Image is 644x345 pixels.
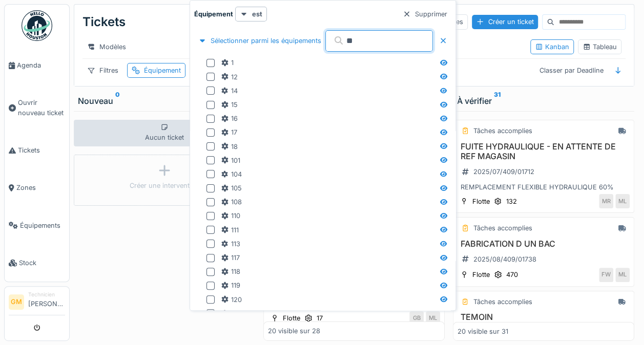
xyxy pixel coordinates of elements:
[599,268,613,282] div: FW
[458,239,630,249] h3: FABRICATION D UN BAC
[17,60,65,70] span: Agenda
[18,98,65,117] span: Ouvrir nouveau ticket
[494,95,501,107] sup: 31
[535,42,569,52] div: Kanban
[615,268,630,282] div: ML
[16,183,65,192] span: Zones
[221,211,240,221] div: 110
[317,313,323,323] div: 17
[473,126,532,136] div: Tâches accomplies
[221,183,242,193] div: 105
[583,42,617,52] div: Tableau
[221,281,240,290] div: 119
[473,254,536,264] div: 2025/08/409/01738
[20,221,65,230] span: Équipements
[19,258,65,268] span: Stock
[130,181,199,190] div: Créer une intervention
[9,294,24,310] li: GM
[28,291,65,298] div: Technicien
[221,127,237,137] div: 17
[506,270,518,279] div: 470
[22,10,52,41] img: Badge_color-CXgf-gQk.svg
[221,239,240,249] div: 113
[221,114,238,123] div: 16
[221,169,242,179] div: 104
[268,327,320,336] div: 20 visible sur 28
[82,63,123,78] div: Filtres
[409,311,424,326] div: GB
[221,72,238,82] div: 12
[28,291,65,313] li: [PERSON_NAME]
[221,309,240,318] div: 121
[221,267,240,276] div: 118
[473,223,532,233] div: Tâches accomplies
[472,197,490,206] div: Flotte
[221,100,238,110] div: 15
[458,312,630,322] h3: TEMOIN
[221,253,240,263] div: 117
[221,86,238,96] div: 14
[221,142,238,152] div: 18
[78,95,251,107] div: Nouveau
[115,95,120,107] sup: 0
[599,194,613,208] div: MR
[74,120,255,146] div: Aucun ticket
[472,15,538,29] div: Créer un ticket
[399,7,451,21] div: Supprimer
[535,63,608,78] div: Classer par Deadline
[473,297,532,307] div: Tâches accomplies
[252,9,262,19] strong: est
[472,270,490,279] div: Flotte
[144,66,181,75] div: Équipement
[283,313,300,323] div: Flotte
[457,95,630,107] div: À vérifier
[458,182,630,192] div: REMPLACEMENT FLEXIBLE HYDRAULIQUE 60%
[194,34,325,48] div: Sélectionner parmi les équipements
[473,167,534,177] div: 2025/07/409/01712
[221,295,242,305] div: 120
[458,142,630,161] h3: FUITE HYDRAULIQUE - EN ATTENTE DE REF MAGASIN
[194,9,233,19] strong: Équipement
[458,327,508,336] div: 20 visible sur 31
[221,225,239,235] div: 111
[426,311,440,326] div: ML
[506,197,517,206] div: 132
[615,194,630,208] div: ML
[221,156,240,165] div: 101
[18,145,65,155] span: Tickets
[82,9,126,35] div: Tickets
[221,197,242,207] div: 108
[221,58,234,68] div: 1
[82,39,131,54] div: Modèles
